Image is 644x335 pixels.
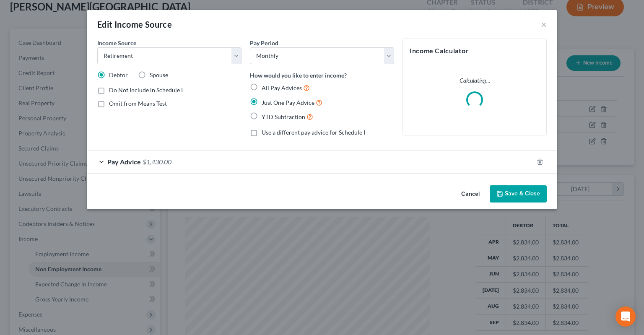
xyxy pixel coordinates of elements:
span: Spouse [150,71,168,78]
span: Pay Advice [107,158,141,166]
label: Pay Period [250,39,278,47]
span: Just One Pay Advice [262,99,314,106]
span: Income Source [97,39,136,47]
label: How would you like to enter income? [250,71,347,80]
span: $1,430.00 [143,158,171,166]
div: Edit Income Source [97,18,172,30]
span: Use a different pay advice for Schedule I [262,129,365,136]
p: Calculating... [410,76,540,85]
span: Do Not Include in Schedule I [109,86,183,93]
div: Open Intercom Messenger [615,306,636,327]
h5: Income Calculator [410,46,540,56]
button: Save & Close [490,185,547,203]
span: Debtor [109,71,128,78]
span: Omit from Means Test [109,100,167,107]
button: × [541,19,547,29]
button: Cancel [454,186,486,203]
span: YTD Subtraction [262,113,305,120]
span: All Pay Advices [262,84,302,91]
